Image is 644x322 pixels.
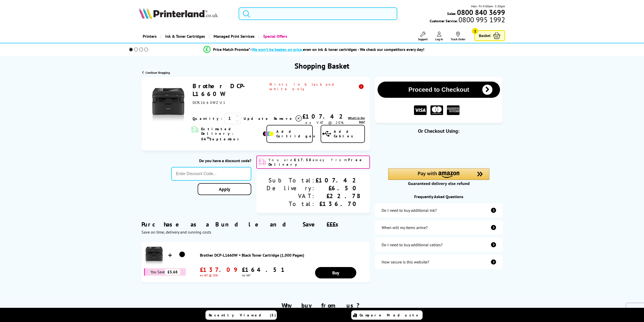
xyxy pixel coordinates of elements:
[242,274,287,277] span: inc VAT
[176,248,189,261] img: Brother DCP-L1660W + Black Toner Cartridge (1,000 Pages)
[160,30,209,43] a: Ink & Toner Cartridges
[258,30,291,43] a: Special Offers
[201,127,261,141] span: Estimated Delivery: 04 September
[347,116,365,124] a: lnk_inthebox
[382,259,429,264] div: How secure is this website?
[139,301,505,309] h2: Why buy from us?
[122,45,506,54] li: modal_Promise
[351,310,423,320] a: Compare Products
[479,32,490,39] span: Basket
[378,82,500,98] button: Proceed to Checkout
[250,47,424,52] div: - even on ink & toner cartridges - We check our competitors every day!
[430,17,505,23] span: Customer Service:
[149,84,187,122] img: Brother DCP-L1660W
[200,266,237,274] span: £137.09
[209,313,276,317] span: Recently Viewed (5)
[388,142,489,160] iframe: PayPal
[252,47,303,52] span: We won’t be beaten on price,
[302,112,347,120] div: £107.42
[360,313,421,317] span: Compare Products
[139,8,218,19] img: Printerland Logo
[474,30,505,41] a: Basket 1
[198,183,251,195] a: Apply
[435,32,443,41] a: Log In
[193,82,251,98] a: Brother DCP-L1660W
[388,168,489,186] div: Amazon Pay - Use your Amazon account
[316,200,360,208] div: £136.70
[430,105,443,115] img: MASTER CARD
[165,30,205,43] span: Ink & Toner Cartridges
[266,200,316,208] div: Total:
[200,274,237,277] span: ex VAT @ 20%
[200,253,367,258] a: Brother DCP-L1660W + Black Toner Cartridge (1,000 Pages)
[375,255,503,269] a: secure-website
[456,10,505,15] a: 0800 840 3699
[414,105,427,115] img: VISA
[268,158,368,167] span: You are away from
[263,131,274,136] img: Add Cartridges
[139,8,232,20] a: Printerland Logo
[142,71,170,74] a: Continue Shopping
[382,225,428,230] div: When will my items arrive?
[171,158,251,163] div: Do you have a discount code?
[447,11,456,16] span: Sales:
[418,37,428,41] span: Support
[276,129,318,138] span: Add Cartridges
[447,105,460,115] img: American Express
[472,28,478,34] span: 1
[471,4,505,9] span: Mon - Fri 9:00am - 5:30pm
[375,194,503,199] div: Frequently Asked Questions
[268,158,364,167] b: Free Delivery
[382,208,437,213] div: Do I need to buy additional ink?
[457,8,505,17] b: 0800 840 3699
[375,238,503,252] a: additional-cables
[274,115,302,122] a: Delete item from your basket
[382,242,443,247] div: Do I need to buy additional cables?
[375,203,503,217] a: additional-ink
[294,158,313,162] b: £17.58
[141,230,370,235] div: Save on time, delivery and running costs
[266,192,316,200] div: VAT:
[458,17,505,22] span: 0800 995 1992
[451,32,465,41] a: Track Order
[375,220,503,235] a: items-arrive
[165,269,180,275] span: £5.68
[334,129,364,138] span: Add Cables
[418,32,428,41] a: Support
[144,268,186,276] div: You Save
[144,244,164,265] img: Brother DCP-L1660W + Black Toner Cartridge (1,000 Pages)
[435,37,443,41] span: Log In
[139,30,160,43] a: Printers
[266,184,316,192] div: Delivery:
[209,30,258,43] a: Managed Print Services
[213,47,250,52] span: Price Match Promise*
[193,100,225,105] span: DCPL1660WZU1
[266,176,316,184] div: Sub Total:
[305,120,344,125] span: ex VAT @ 20%
[315,267,356,278] a: Buy
[375,128,503,134] div: Or Checkout Using:
[316,192,360,200] div: £22.78
[244,116,270,121] a: Update
[348,116,365,124] span: What's in the box?
[141,213,370,235] div: Purchase as a Bundle and Save £££s
[171,167,251,181] input: Enter Discount Code...
[242,266,287,274] span: £164.51
[193,116,222,121] span: Quantity:
[274,116,294,121] span: Remove
[205,310,277,320] a: Recently Viewed (5)
[146,71,170,74] span: Continue Shopping
[269,82,365,91] span: Prints in black and white only
[316,176,360,184] div: £107.42
[207,136,210,140] sup: th
[295,61,349,71] h1: Shopping Basket
[316,184,360,192] div: £6.50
